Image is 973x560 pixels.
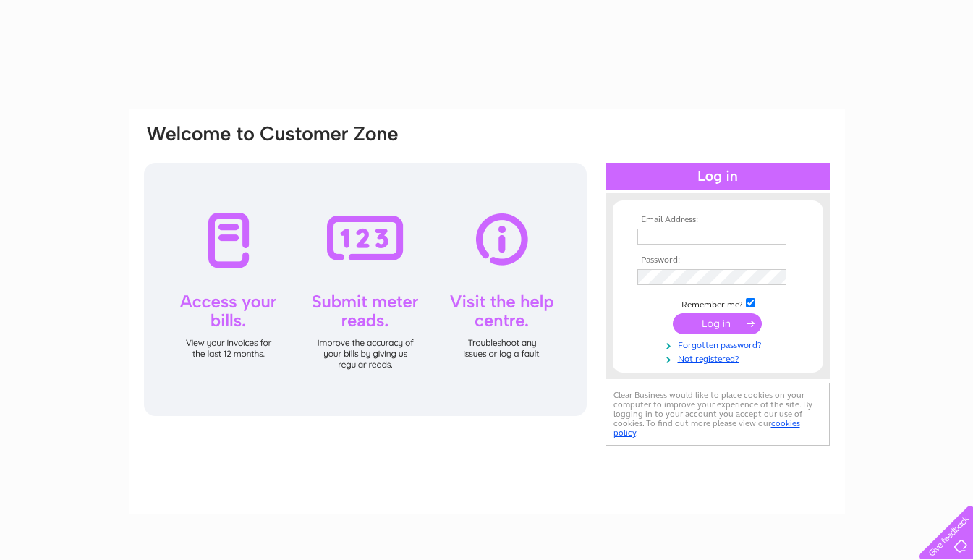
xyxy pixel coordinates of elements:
div: Clear Business would like to place cookies on your computer to improve your experience of the sit... [606,383,830,446]
input: Submit [673,313,762,334]
th: Password: [634,255,802,266]
a: cookies policy [613,418,800,438]
td: Remember me? [634,296,802,310]
a: Forgotten password? [637,337,802,351]
a: Not registered? [637,351,802,365]
th: Email Address: [634,215,802,225]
